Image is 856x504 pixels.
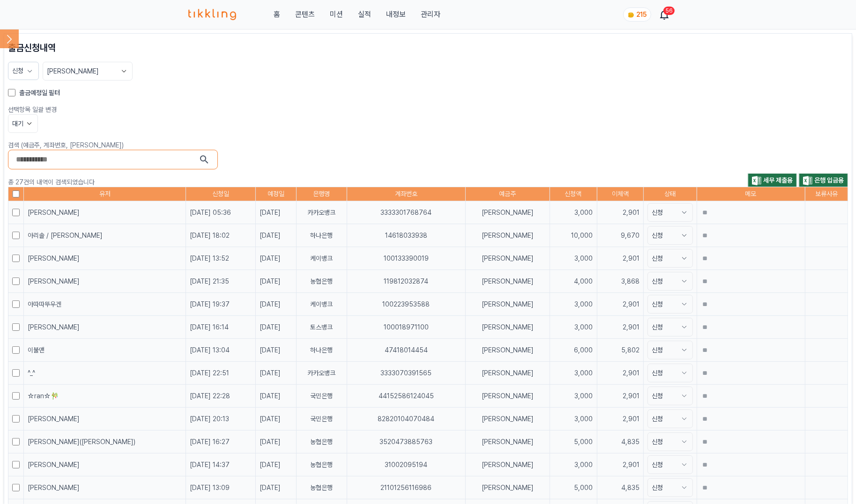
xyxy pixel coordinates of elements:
td: 3333070391565 [347,362,466,385]
span: 세무 제출용 [763,176,793,184]
td: [DATE] 05:36 [186,201,256,224]
th: 계좌번호 [347,187,466,201]
button: 신청 [648,249,693,268]
p: 출금신청내역 [8,41,848,54]
td: 119812032874 [347,270,466,293]
td: 14618033938 [347,224,466,247]
td: 케이뱅크 [296,247,347,270]
td: 5,000 [550,431,597,453]
button: 신청 [648,409,693,428]
p: 선택항목 일괄 변경 [8,105,848,114]
td: 3,000 [550,385,597,408]
td: [PERSON_NAME] [23,316,186,339]
td: [DATE] [255,476,296,499]
td: 10,000 [550,224,597,247]
td: [PERSON_NAME] [466,339,550,362]
button: 신청 [648,318,693,336]
td: 카카오뱅크 [296,201,347,224]
td: 3,000 [550,293,597,316]
td: 4,835 [597,476,644,499]
button: 신청 [648,432,693,451]
td: [DATE] [255,270,296,293]
a: 실적 [358,9,371,20]
td: 카카오뱅크 [296,362,347,385]
td: 82820104070484 [347,408,466,431]
td: 3333301768764 [347,201,466,224]
td: [PERSON_NAME]([PERSON_NAME]) [23,431,186,453]
p: 총 27건의 내역이 검색되었습니다 [8,177,428,187]
td: 5,000 [550,476,597,499]
td: [DATE] 16:27 [186,431,256,453]
img: 티끌링 [188,9,237,20]
th: 보류사유 [805,187,848,201]
span: 은행 입금용 [814,176,844,184]
td: 농협은행 [296,431,347,453]
td: 3,000 [550,408,597,431]
td: [PERSON_NAME] [466,270,550,293]
button: 신청 [648,341,693,359]
td: [PERSON_NAME] [466,453,550,476]
td: 토스뱅크 [296,316,347,339]
td: [PERSON_NAME] [466,476,550,499]
td: 2,901 [597,247,644,270]
td: 국민은행 [296,408,347,431]
td: [DATE] [255,224,296,247]
td: [DATE] 21:35 [186,270,256,293]
a: 56 [661,9,668,20]
td: 47418014454 [347,339,466,362]
td: [PERSON_NAME] [466,201,550,224]
td: [DATE] [255,316,296,339]
td: 농협은행 [296,453,347,476]
td: 21101256116986 [347,476,466,499]
a: 홈 [274,9,280,20]
td: 100133390019 [347,247,466,270]
button: 미션 [330,9,343,20]
td: 2,901 [597,408,644,431]
td: 3,000 [550,453,597,476]
td: 3,000 [550,247,597,270]
button: 신청 [648,455,693,474]
img: coin [627,11,635,19]
button: [PERSON_NAME] [43,62,133,80]
td: 6,000 [550,339,597,362]
td: 2,901 [597,201,644,224]
button: 세무 제출용 [748,173,797,187]
td: [DATE] [255,362,296,385]
td: [DATE] [255,293,296,316]
td: [PERSON_NAME] [23,408,186,431]
td: ^_^ [23,362,186,385]
td: [PERSON_NAME] [466,431,550,453]
th: 예정일 [255,187,296,201]
td: [DATE] [255,247,296,270]
p: 검색 (예금주, 계좌번호, [PERSON_NAME]) [8,140,848,150]
a: 내정보 [386,9,406,20]
td: [DATE] 20:13 [186,408,256,431]
td: 2,901 [597,453,644,476]
td: [PERSON_NAME] [23,247,186,270]
td: [DATE] 16:14 [186,316,256,339]
td: [PERSON_NAME] [466,224,550,247]
td: 3520473885763 [347,431,466,453]
td: [DATE] [255,453,296,476]
span: 215 [637,11,647,18]
button: 은행 입금용 [799,173,848,187]
td: 3,868 [597,270,644,293]
button: 신청 [648,272,693,291]
td: 4,000 [550,270,597,293]
td: [DATE] 14:37 [186,453,256,476]
td: [DATE] [255,339,296,362]
td: [DATE] 13:09 [186,476,256,499]
a: 콘텐츠 [295,9,315,20]
td: 5,802 [597,339,644,362]
a: 관리자 [421,9,440,20]
td: [DATE] 18:02 [186,224,256,247]
td: 국민은행 [296,385,347,408]
button: 신청 [648,295,693,314]
th: 상태 [644,187,697,201]
td: [PERSON_NAME] [466,293,550,316]
td: [DATE] 19:37 [186,293,256,316]
td: [PERSON_NAME] [23,270,186,293]
th: 신청액 [550,187,597,201]
td: 4,835 [597,431,644,453]
th: 은행명 [296,187,347,201]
